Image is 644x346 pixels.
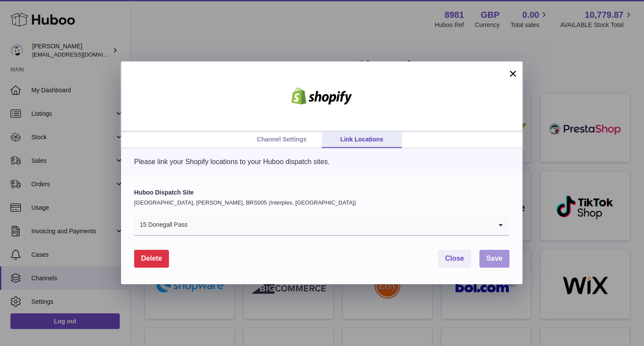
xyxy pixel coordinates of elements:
span: 15 Donegall Pass [134,215,188,235]
label: Huboo Dispatch Site [134,188,509,197]
button: Save [479,250,509,268]
span: Close [445,255,464,262]
a: Link Locations [322,131,402,148]
img: shopify [285,87,359,105]
span: Delete [141,255,162,262]
a: Channel Settings [242,131,322,148]
button: Close [438,250,471,268]
p: Please link your Shopify locations to your Huboo dispatch sites. [134,157,509,167]
div: Search for option [134,215,509,236]
button: Delete [134,250,169,268]
p: [GEOGRAPHIC_DATA], [PERSON_NAME], BRS005 (Interplex, [GEOGRAPHIC_DATA]) [134,199,509,207]
button: × [508,68,518,79]
input: Search for option [188,215,492,235]
span: Save [486,255,502,262]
